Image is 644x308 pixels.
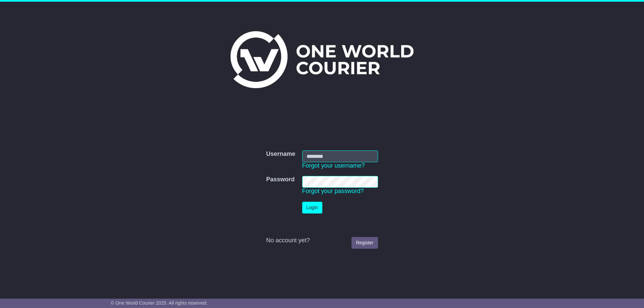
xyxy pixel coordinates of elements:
a: Register [352,237,378,249]
label: Username [266,150,295,158]
span: © One World Courier 2025. All rights reserved. [111,300,208,306]
a: Forgot your username? [302,162,365,169]
button: Login [302,202,322,213]
div: No account yet? [266,237,378,244]
a: Forgot your password? [302,188,364,194]
label: Password [266,176,294,183]
img: One World [230,31,414,88]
